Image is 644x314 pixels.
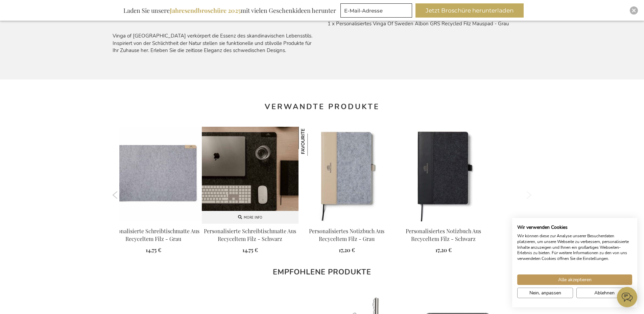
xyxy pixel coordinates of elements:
span: 17,20 € [339,246,355,253]
button: Next [527,191,532,199]
strong: Empfohlene Produkte [273,267,371,277]
button: Akzeptieren Sie alle cookies [517,274,632,285]
iframe: belco-activator-frame [617,287,637,307]
h2: Wir verwenden Cookies [517,224,632,231]
p: Vinga of [GEOGRAPHIC_DATA] verkörpert die Essenz des skandinavischen Lebensstils. Inspiriert von ... [113,25,317,54]
strong: Verwandte Produkte [265,102,380,112]
a: More info [202,211,299,224]
img: Personalised Recycled Felt Notebook - Black [395,127,492,221]
span: 14,75 € [242,246,258,253]
a: Personalisiertes Notizbuch Aus Recyceltem Filz - Schwarz [406,227,481,242]
button: Alle verweigern cookies [576,288,632,298]
a: Personalisierte Schreibtischmatte Aus Recyceltem Filz - Grau [107,227,199,242]
button: Jetzt Broschüre herunterladen [415,3,524,18]
span: 14,75 € [146,246,161,253]
span: Nein, anpassen [529,289,561,296]
a: Personalised Recycled Felt Notebook - Grey Personalisiertes Notizbuch Aus Recyceltem Filz - Grau [299,219,395,225]
span: Ablehnen [594,289,615,296]
span: Alle akzeptieren [558,276,592,283]
p: Wir können diese zur Analyse unserer Besucherdaten platzieren, um unsere Webseite zu verbessern, ... [517,233,632,262]
div: Close [630,6,638,15]
button: cookie Einstellungen anpassen [517,288,573,298]
a: Personalised Recycled Felt Desk Pad - Grey [105,219,202,225]
a: Personalised Recycled Felt Notebook - Black [395,219,492,225]
b: Jahresendbroschüre 2025 [170,6,241,15]
input: E-Mail-Adresse [340,3,412,18]
form: marketing offers and promotions [340,3,414,20]
td: 1 x Personalisiertes Vinga Of Sweden Albon GRS Recycled Filz Mauspad - Grau [328,20,532,31]
img: Personalisiertes Notizbuch Aus Recyceltem Filz - Grau [299,127,328,156]
span: 17,20 € [435,246,452,253]
button: Previous [113,191,118,199]
a: Personalisiertes Notizbuch Aus Recyceltem Filz - Grau [309,227,384,242]
img: Personalised Recycled Felt Desk Pad - Grey [105,127,202,221]
img: Close [632,8,636,13]
img: Personalised Recycled Felt Notebook - Grey [299,127,395,221]
img: Personalisierte Schreibtischmatte Aus Recyceltem Filz - Schwarz [202,127,299,223]
div: Laden Sie unsere mit vielen Geschenkideen herunter [120,3,339,18]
